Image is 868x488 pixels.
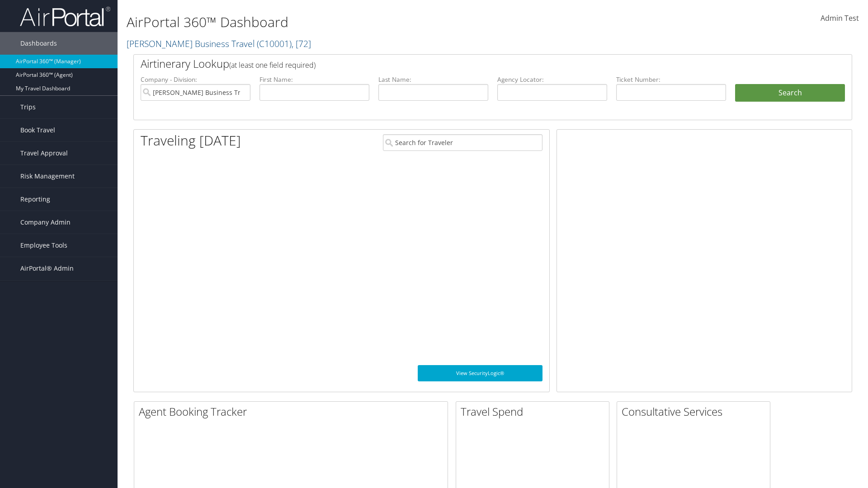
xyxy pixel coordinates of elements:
[383,134,542,151] input: Search for Traveler
[259,75,369,84] label: First Name:
[229,60,316,70] span: (at least one field required)
[292,38,311,50] span: , [ 72 ]
[139,404,448,419] h2: Agent Booking Tracker
[735,84,845,102] button: Search
[20,32,57,55] span: Dashboards
[821,13,859,23] span: Admin Test
[20,165,75,188] span: Risk Management
[20,234,67,257] span: Employee Tools
[20,6,110,27] img: airportal-logo.png
[20,211,71,234] span: Company Admin
[257,38,292,50] span: ( C10001 )
[616,75,726,84] label: Ticket Number:
[622,404,770,419] h2: Consultative Services
[20,119,55,141] span: Book Travel
[141,56,785,71] h2: Airtinerary Lookup
[378,75,488,84] label: Last Name:
[141,75,250,84] label: Company - Division:
[20,142,68,164] span: Travel Approval
[127,38,311,50] a: [PERSON_NAME] Business Travel
[821,5,859,33] a: Admin Test
[141,131,241,150] h1: Traveling [DATE]
[497,75,607,84] label: Agency Locator:
[20,188,50,211] span: Reporting
[20,257,74,280] span: AirPortal® Admin
[127,13,615,32] h1: AirPortal 360™ Dashboard
[461,404,609,419] h2: Travel Spend
[418,365,542,381] a: View SecurityLogic®
[20,96,36,118] span: Trips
